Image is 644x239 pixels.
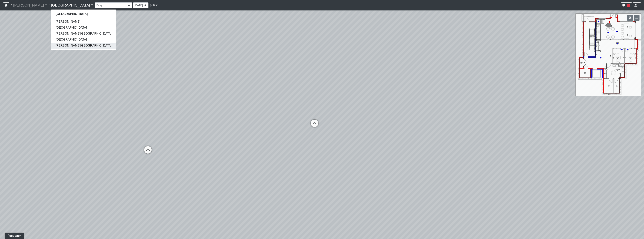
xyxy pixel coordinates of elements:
[13,1,47,9] a: [PERSON_NAME]
[627,4,630,7] span: 12
[621,2,632,8] button: 12
[51,31,116,37] a: [PERSON_NAME][GEOGRAPHIC_DATA]
[51,37,116,43] a: [GEOGRAPHIC_DATA]
[56,12,88,16] strong: [GEOGRAPHIC_DATA]
[51,1,93,9] a: [GEOGRAPHIC_DATA]
[3,232,25,239] iframe: Ybug feedback widget
[47,1,51,9] span: /
[51,9,116,50] div: [GEOGRAPHIC_DATA]
[51,25,116,31] a: [GEOGRAPHIC_DATA]
[51,11,116,17] a: [GEOGRAPHIC_DATA]
[51,19,116,25] a: [PERSON_NAME]
[9,1,13,9] span: /
[51,43,116,49] a: [PERSON_NAME][GEOGRAPHIC_DATA]
[150,4,158,7] span: public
